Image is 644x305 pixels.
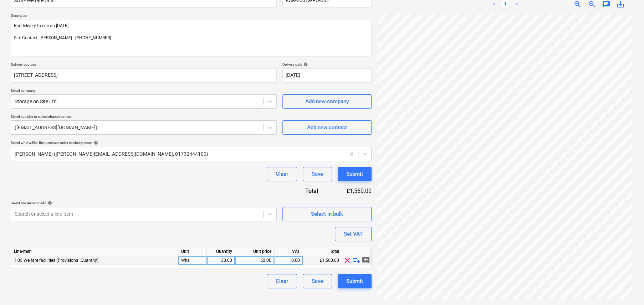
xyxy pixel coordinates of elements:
button: Save [303,167,332,181]
div: Delivery date [282,62,372,67]
button: Save [303,274,332,288]
div: £1,560.00 [329,187,372,195]
div: Set VAT [344,229,363,239]
div: Line-item [11,247,178,256]
input: Delivery date not specified [282,68,372,82]
span: help [302,62,308,66]
p: Select company [11,88,277,94]
div: Add new contact [307,123,347,132]
div: Save [312,169,323,179]
p: Select supplier or subcontractor contact [11,114,277,120]
div: Quantity [207,247,235,256]
span: clear [343,256,352,265]
p: Description [11,13,372,19]
div: VAT [275,247,303,256]
div: Total [279,187,329,195]
button: Clear [267,274,297,288]
div: £1,560.00 [303,256,342,265]
div: Add new company [305,97,349,106]
div: Submit [346,169,363,179]
button: Set VAT [335,227,372,241]
button: Add new company [282,94,372,109]
span: 1.05 Welfare facilities (Provisional Quantity) [14,258,98,263]
span: add_comment [362,256,370,265]
button: Submit [338,274,372,288]
div: Clear [276,169,288,179]
div: Select line-items to add [11,201,277,205]
button: Select in bulk [282,207,372,221]
div: Save [312,276,323,286]
div: Unit [178,247,207,256]
div: Select in bulk [311,209,343,219]
div: Wks [178,256,207,265]
span: help [46,201,52,205]
span: playlist_add [352,256,361,265]
div: Clear [276,276,288,286]
span: help [92,141,98,145]
div: Unit price [235,247,275,256]
div: Total [303,247,342,256]
div: Select who will be the purchase order contact person [11,140,372,145]
textarea: For delivery to site on [DATE] Site Contact: [PERSON_NAME] - [PHONE_NUMBER] [11,20,372,56]
button: Clear [267,167,297,181]
p: Delivery address [11,62,277,68]
input: Delivery address [11,68,277,82]
div: 0.00 [277,256,300,265]
div: Submit [346,276,363,286]
div: 30.00 [210,256,232,265]
div: 52.00 [238,256,271,265]
iframe: Chat Widget [608,271,644,305]
button: Add new contact [282,120,372,135]
button: Submit [338,167,372,181]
